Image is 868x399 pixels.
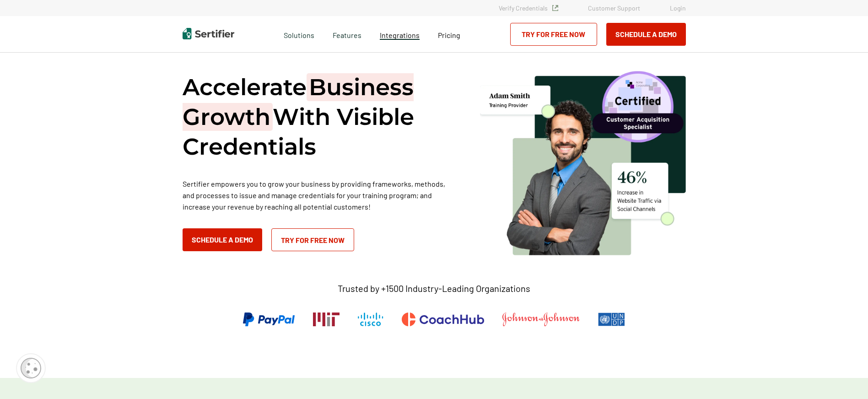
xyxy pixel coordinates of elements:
[438,31,460,39] span: Pricing
[380,28,420,40] a: Integrations
[670,4,686,12] a: Login
[402,313,484,326] img: CoachHub
[438,28,460,40] a: Pricing
[380,31,420,39] span: Integrations
[284,28,314,40] span: Solutions
[313,313,340,326] img: Massachusetts Institute of Technology
[358,313,383,326] img: Cisco
[333,28,361,40] span: Features
[598,313,625,326] img: UNDP
[183,72,457,162] h1: Accelerate With Visible Credentials
[271,228,354,251] a: Try for Free Now
[183,28,234,39] img: Sertifier | Digital Credentialing Platform
[338,283,530,294] p: Trusted by +1500 Industry-Leading Organizations
[183,228,262,251] button: Schedule a Demo
[183,178,457,212] p: Sertifier empowers you to grow your business by providing frameworks, methods, and processes to i...
[480,69,686,255] img: solutions/business growth hero
[499,4,558,12] a: Verify Credentials
[21,358,41,378] img: Cookie Popup Icon
[822,355,868,399] iframe: Chat Widget
[510,23,597,46] a: Try for Free Now
[552,5,558,11] img: Verified
[588,4,640,12] a: Customer Support
[502,313,579,326] img: Johnson & Johnson
[243,313,295,326] img: PayPal
[606,23,686,46] button: Schedule a Demo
